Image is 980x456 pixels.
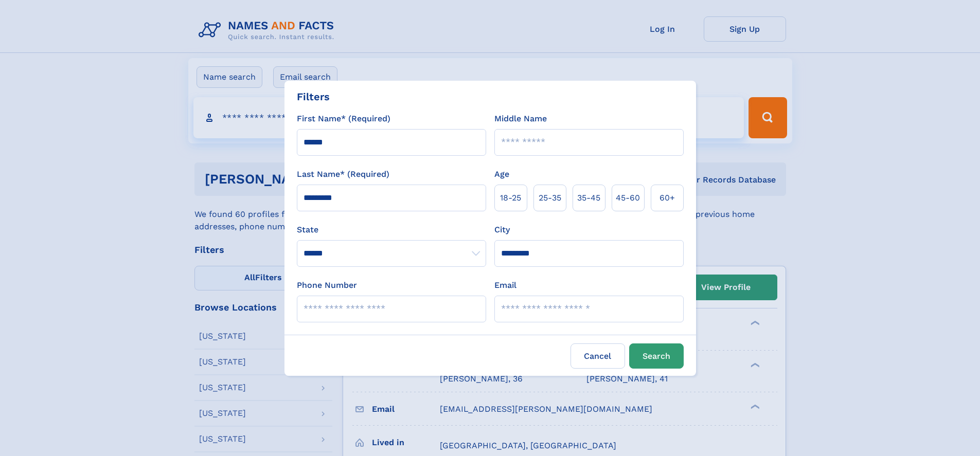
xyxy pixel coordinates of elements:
span: 18‑25 [500,192,521,204]
label: Last Name* (Required) [297,168,389,180]
button: Search [629,343,684,369]
label: State [297,224,486,236]
label: City [494,224,510,236]
label: Age [494,168,509,180]
div: Filters [297,89,330,104]
label: Cancel [571,343,625,369]
span: 45‑60 [616,192,640,204]
span: 60+ [660,192,675,204]
label: First Name* (Required) [297,113,390,125]
label: Email [494,279,516,291]
label: Phone Number [297,279,357,291]
label: Middle Name [494,113,547,125]
span: 25‑35 [539,192,561,204]
span: 35‑45 [577,192,600,204]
